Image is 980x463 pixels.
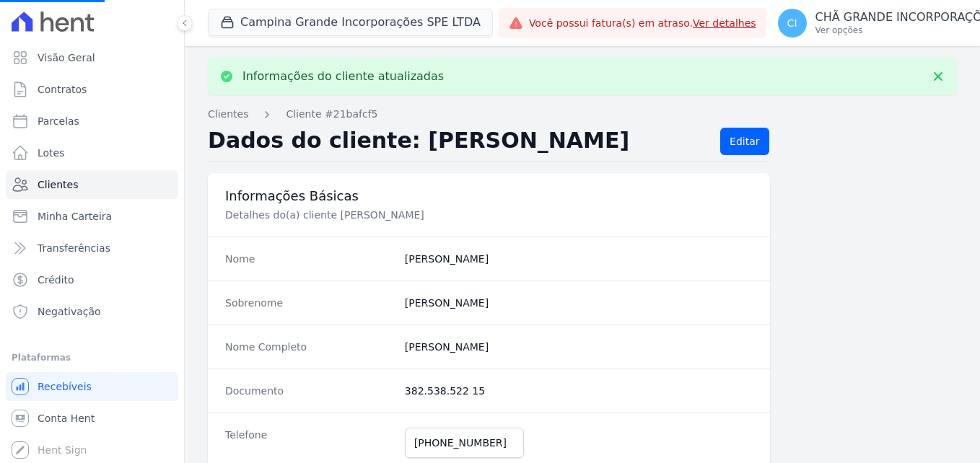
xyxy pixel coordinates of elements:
[405,384,753,398] dd: 382.538.522 15
[225,188,753,205] h3: Informações Básicas
[405,296,753,310] dd: [PERSON_NAME]
[6,265,178,294] a: Crédito
[693,17,756,29] a: Ver detalhes
[208,107,248,122] a: Clientes
[6,107,178,136] a: Parcelas
[787,18,797,28] span: CI
[6,297,178,326] a: Negativação
[208,128,709,155] h2: Dados do cliente: [PERSON_NAME]
[6,138,178,167] a: Lotes
[38,146,65,160] span: Lotes
[6,404,178,433] a: Conta Hent
[12,349,172,366] div: Plataformas
[208,107,957,122] nav: Breadcrumb
[6,234,178,263] a: Transferências
[6,75,178,104] a: Contratos
[242,69,444,84] p: Informações do cliente atualizadas
[38,114,79,128] span: Parcelas
[6,202,178,231] a: Minha Carteira
[38,411,95,425] span: Conta Hent
[38,82,87,97] span: Contratos
[38,50,95,65] span: Visão Geral
[225,208,710,222] p: Detalhes do(a) cliente [PERSON_NAME]
[38,209,112,224] span: Minha Carteira
[38,177,78,192] span: Clientes
[38,273,74,287] span: Crédito
[6,170,178,199] a: Clientes
[225,296,393,310] dt: Sobrenome
[225,252,393,266] dt: Nome
[6,43,178,72] a: Visão Geral
[38,304,101,319] span: Negativação
[6,372,178,401] a: Recebíveis
[38,379,92,394] span: Recebíveis
[225,384,393,398] dt: Documento
[405,340,753,354] dd: [PERSON_NAME]
[208,9,493,36] button: Campina Grande Incorporações SPE LTDA
[286,107,377,122] a: Cliente #21bafcf5
[529,16,756,31] span: Você possui fatura(s) em atraso.
[720,128,769,155] a: Editar
[405,252,753,266] dd: [PERSON_NAME]
[225,340,393,354] dt: Nome Completo
[38,241,110,255] span: Transferências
